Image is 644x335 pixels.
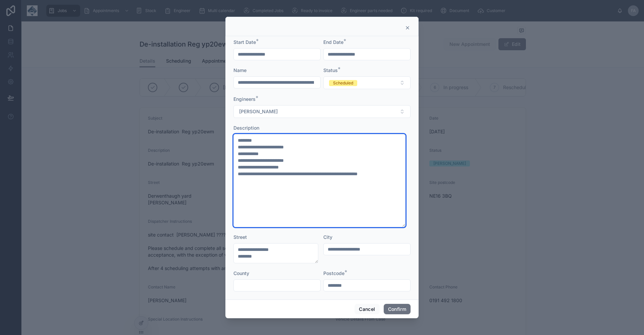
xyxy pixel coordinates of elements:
[233,125,259,131] span: Description
[233,105,411,118] button: Select Button
[355,304,379,315] button: Cancel
[233,270,249,276] span: County
[323,67,338,73] span: Status
[233,39,256,45] span: Start Date
[233,234,247,240] span: Street
[323,76,411,89] button: Select Button
[239,108,278,115] span: [PERSON_NAME]
[323,270,344,276] span: Postcode
[323,39,343,45] span: End Date
[323,234,332,240] span: City
[233,96,256,102] span: Engineers
[384,304,411,315] button: Confirm
[333,80,353,86] div: Scheduled
[233,67,247,73] span: Name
